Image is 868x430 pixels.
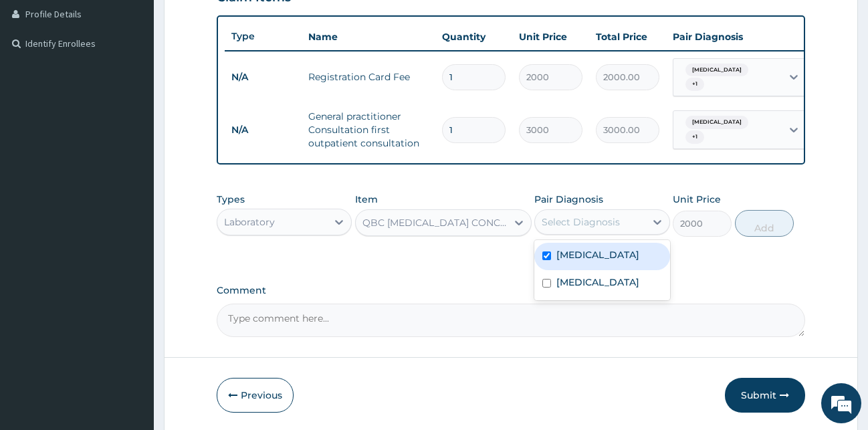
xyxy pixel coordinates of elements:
th: Type [225,24,302,49]
button: Submit [725,378,805,413]
th: Unit Price [512,23,589,50]
div: QBC [MEDICAL_DATA] CONCENTRATION AND FLUORESCENT STAINING [362,216,508,229]
span: [MEDICAL_DATA] [685,64,748,77]
th: Name [302,23,435,50]
td: General practitioner Consultation first outpatient consultation [302,103,435,156]
label: Types [217,194,245,205]
button: Previous [217,378,294,413]
label: Unit Price [673,193,721,206]
label: Item [355,193,378,206]
td: Registration Card Fee [302,64,435,90]
th: Pair Diagnosis [666,23,813,50]
button: Add [735,210,794,237]
td: N/A [225,118,302,142]
span: + 1 [685,78,704,91]
span: [MEDICAL_DATA] [685,116,748,129]
label: Comment [217,285,806,296]
img: d_794563401_company_1708531726252_794563401 [25,67,54,100]
td: N/A [225,65,302,90]
label: [MEDICAL_DATA] [556,248,639,261]
textarea: Type your message and hit 'Enter' [7,288,255,334]
div: Chat with us now [70,75,225,92]
th: Quantity [435,23,512,50]
div: Minimize live chat window [219,7,251,39]
label: [MEDICAL_DATA] [556,276,639,289]
div: Laboratory [224,215,275,229]
th: Total Price [589,23,666,50]
span: We're online! [78,130,185,265]
span: + 1 [685,130,704,144]
label: Pair Diagnosis [534,193,603,206]
div: Select Diagnosis [542,215,620,229]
